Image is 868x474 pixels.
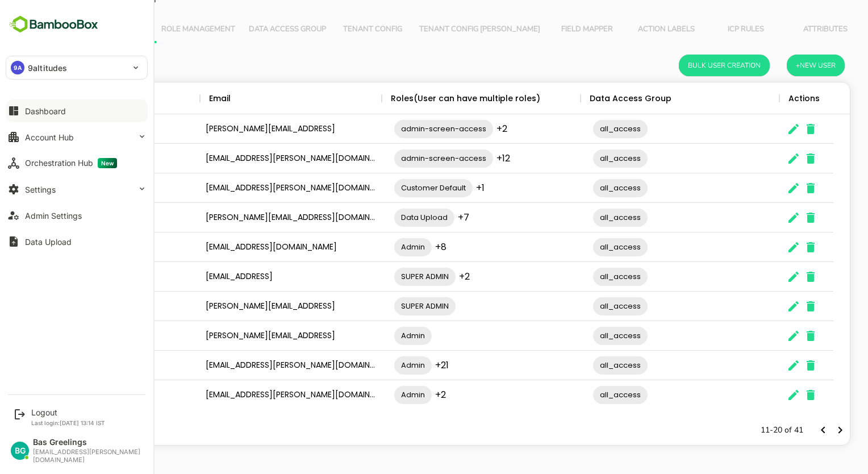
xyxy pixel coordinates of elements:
[23,56,69,74] h6: User List
[354,152,453,165] span: admin-screen-access
[792,422,809,439] button: Next page
[31,419,105,426] p: Last login: [DATE] 13:14 IST
[775,422,792,439] button: Previous page
[553,388,608,401] span: all_access
[160,262,342,292] div: [EMAIL_ADDRESS]
[160,144,342,173] div: [EMAIL_ADDRESS][PERSON_NAME][DOMAIN_NAME]
[191,92,205,106] button: Sort
[379,25,500,34] span: Tenant Config [PERSON_NAME]
[395,359,409,372] span: +21
[436,181,445,194] span: +1
[753,25,819,34] span: Attributes
[395,240,407,253] span: +8
[25,185,56,194] div: Settings
[11,442,29,460] div: BG
[553,122,608,135] span: all_access
[300,25,366,34] span: Tenant Config
[553,359,608,372] span: all_access
[351,82,500,114] div: Roles(User can have multiple roles)
[25,132,74,142] div: Account Hub
[354,388,392,401] span: Admin
[160,203,342,232] div: [PERSON_NAME][EMAIL_ADDRESS][DOMAIN_NAME]
[122,25,195,34] span: Role Management
[160,380,342,410] div: [EMAIL_ADDRESS][PERSON_NAME][DOMAIN_NAME]
[25,211,82,221] div: Admin Settings
[6,99,148,122] button: Dashboard
[18,232,160,262] div: Charlotte
[28,62,67,74] p: 9altitudes
[594,25,660,34] span: Action Labels
[639,55,730,76] button: Bulk User Creation
[18,321,160,351] div: [PERSON_NAME]
[25,106,66,116] div: Dashboard
[354,211,415,224] span: Data Upload
[457,122,468,135] span: +2
[6,152,148,174] button: Orchestration HubNew
[160,321,342,351] div: [PERSON_NAME][EMAIL_ADDRESS]
[749,82,780,114] div: Actions
[160,351,342,380] div: [EMAIL_ADDRESS][PERSON_NAME][DOMAIN_NAME]
[354,270,416,283] span: SUPER ADMIN
[354,359,392,372] span: Admin
[209,25,286,34] span: Data Access Group
[6,178,148,201] button: Settings
[160,232,342,262] div: [EMAIL_ADDRESS][DOMAIN_NAME]
[553,329,608,342] span: all_access
[160,173,342,203] div: [EMAIL_ADDRESS][PERSON_NAME][DOMAIN_NAME]
[395,388,406,401] span: +2
[6,204,148,227] button: Admin Settings
[457,152,470,165] span: +12
[169,82,191,114] div: Email
[18,262,160,292] div: Chetan
[33,438,142,447] div: Bas Greelings
[553,300,608,313] span: all_access
[18,114,160,144] div: [PERSON_NAME]
[673,25,739,34] span: ICP Rules
[553,211,608,224] span: all_access
[354,300,416,313] span: SUPER ADMIN
[27,16,801,43] div: Vertical tabs example
[747,55,805,76] button: +New User
[160,292,342,321] div: [PERSON_NAME][EMAIL_ADDRESS]
[553,240,608,253] span: all_access
[98,158,117,168] span: New
[354,329,392,342] span: Admin
[160,114,342,144] div: [PERSON_NAME][EMAIL_ADDRESS]
[18,82,811,446] div: The User Data
[34,25,108,34] span: User Management
[25,237,72,247] div: Data Upload
[354,122,453,135] span: admin-screen-access
[721,425,763,436] p: 11-20 of 41
[6,14,102,35] img: BambooboxFullLogoMark.5f36c76dfaba33ec1ec1367b70bb1252.svg
[6,126,148,148] button: Account Hub
[11,61,24,74] div: 9A
[553,152,608,165] span: all_access
[33,448,142,464] div: [EMAIL_ADDRESS][PERSON_NAME][DOMAIN_NAME]
[31,408,105,417] div: Logout
[354,181,433,194] span: Customer Default
[419,270,430,283] span: +2
[354,240,392,253] span: Admin
[553,270,608,283] span: all_access
[18,173,160,203] div: Camila
[418,211,429,224] span: +7
[25,158,117,168] div: Orchestration Hub
[6,56,147,79] div: 9A9altitudes
[18,292,160,321] div: [PERSON_NAME]
[27,82,46,114] div: User
[18,380,160,410] div: [PERSON_NAME]
[18,203,160,232] div: [PERSON_NAME]
[514,25,580,34] span: Field Mapper
[18,351,160,380] div: [PERSON_NAME]
[553,181,608,194] span: all_access
[18,144,160,173] div: Bas Greelings
[46,92,60,106] button: Sort
[550,82,632,114] div: Data Access Group
[6,230,148,253] button: Data Upload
